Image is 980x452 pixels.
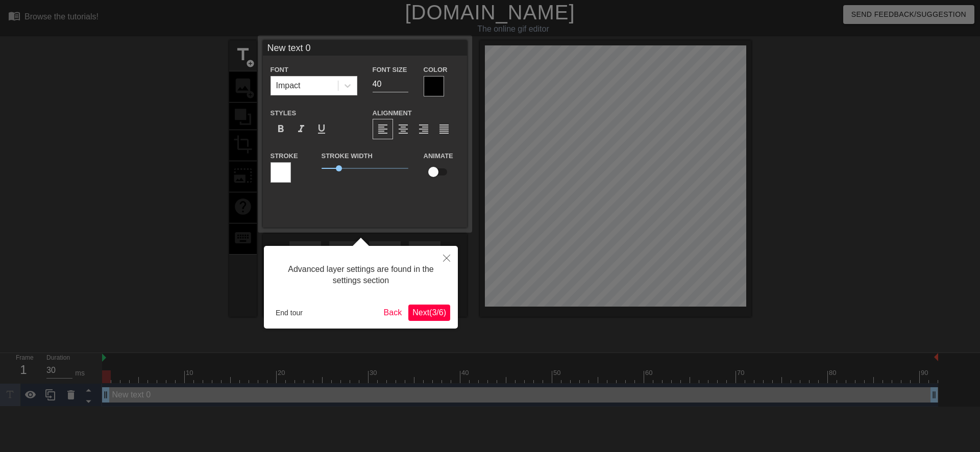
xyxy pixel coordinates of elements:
button: Back [380,305,406,321]
button: End tour [272,305,307,320]
button: Next [408,305,450,321]
span: Next ( 3 / 6 ) [412,308,446,317]
button: Close [435,246,458,269]
div: Advanced layer settings are found in the settings section [272,254,450,297]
